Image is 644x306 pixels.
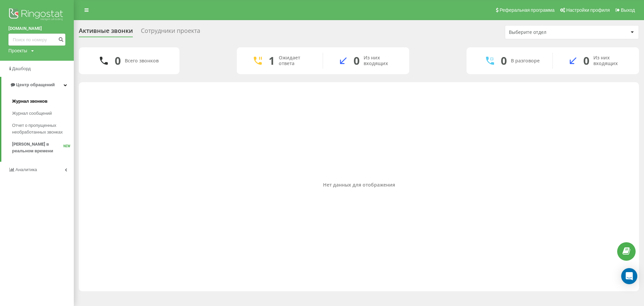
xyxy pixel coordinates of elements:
div: 0 [354,54,360,67]
span: Реферальная программа [499,7,554,13]
div: Open Intercom Messenger [621,268,637,284]
div: Сотрудники проекта [141,27,200,38]
img: Ringostat logo [8,7,65,23]
span: Журнал звонков [12,98,47,105]
span: [PERSON_NAME] в реальном времени [12,141,63,154]
div: 0 [583,54,589,67]
span: Настройки профиля [566,7,610,13]
div: Из них входящих [364,55,399,66]
div: 0 [501,54,507,67]
span: Дашборд [12,66,31,71]
div: В разговоре [511,58,540,64]
input: Поиск по номеру [8,34,65,46]
div: Активные звонки [79,27,133,38]
div: Проекты [8,47,27,54]
div: Из них входящих [593,55,629,66]
a: Отчет о пропущенных необработанных звонках [12,119,74,138]
div: Всего звонков [125,58,159,64]
span: Выход [621,7,635,13]
div: 0 [115,54,121,67]
span: Журнал сообщений [12,110,52,117]
span: Отчет о пропущенных необработанных звонках [12,122,70,136]
div: 1 [269,54,275,67]
span: Аналитика [15,167,37,172]
div: Нет данных для отображения [84,182,634,188]
div: Ожидает ответа [279,55,313,66]
span: Центр обращений [16,82,55,87]
a: Журнал сообщений [12,107,74,119]
a: Центр обращений [1,77,74,93]
a: Журнал звонков [12,95,74,107]
a: [DOMAIN_NAME] [8,25,65,32]
a: [PERSON_NAME] в реальном времениNEW [12,138,74,157]
div: Выберите отдел [509,30,589,35]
